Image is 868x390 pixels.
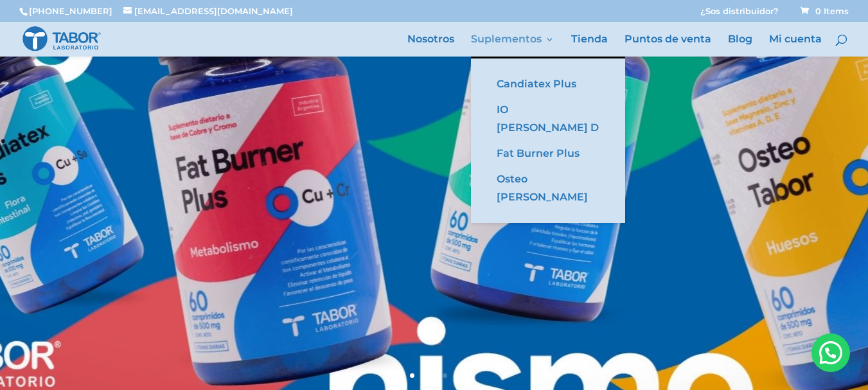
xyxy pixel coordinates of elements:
[432,373,436,378] a: 3
[571,35,608,57] a: Tienda
[484,141,612,166] a: Fat Burner Plus
[410,373,414,378] a: 1
[454,373,458,378] a: 5
[484,71,612,97] a: Candiatex Plus
[624,35,711,57] a: Puntos de venta
[728,35,752,57] a: Blog
[29,6,112,16] a: [PHONE_NUMBER]
[123,6,293,16] a: [EMAIL_ADDRESS][DOMAIN_NAME]
[471,35,554,57] a: Suplementos
[700,7,779,22] a: ¿Sos distribuidor?
[421,373,425,378] a: 2
[443,373,447,378] a: 4
[484,97,612,141] a: IO [PERSON_NAME] D
[22,25,102,53] img: Laboratorio Tabor
[769,35,822,57] a: Mi cuenta
[811,333,850,372] div: Hola! Cómo puedo ayudarte? WhatsApp contact
[798,6,849,16] a: 0 Items
[407,35,454,57] a: Nosotros
[484,166,612,210] a: Osteo [PERSON_NAME]
[801,6,849,16] span: 0 Items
